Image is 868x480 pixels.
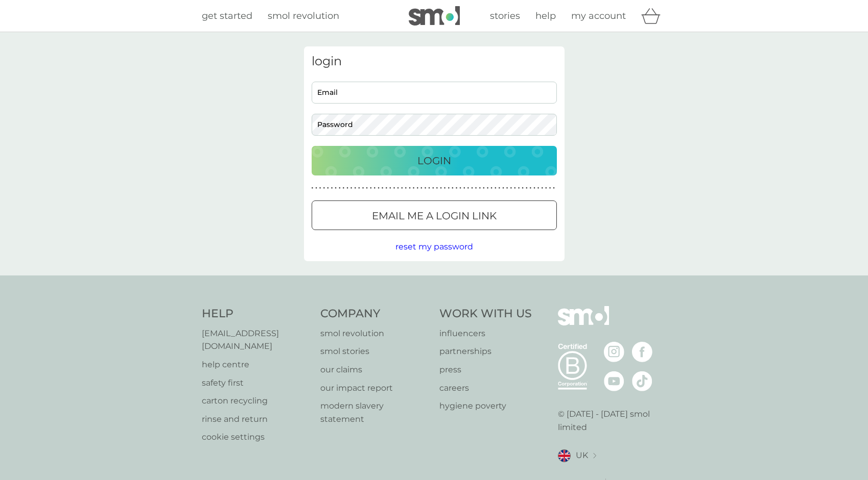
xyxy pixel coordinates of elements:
h4: Help [202,306,311,322]
span: smol revolution [268,10,339,21]
a: [EMAIL_ADDRESS][DOMAIN_NAME] [202,327,311,353]
p: ● [436,186,438,191]
p: ● [495,186,497,191]
p: ● [471,186,473,191]
p: ● [553,186,555,191]
span: help [535,10,556,21]
img: visit the smol Tiktok page [632,371,652,391]
a: get started [202,9,252,23]
p: ● [530,186,532,191]
p: ● [533,186,535,191]
p: ● [479,186,481,191]
a: my account [571,9,626,23]
p: ● [405,186,407,191]
p: Email me a login link [372,208,497,224]
p: ● [370,186,372,191]
p: ● [456,186,458,191]
p: ● [459,186,461,191]
p: ● [506,186,508,191]
img: visit the smol Youtube page [604,371,624,391]
a: smol stories [320,345,429,358]
a: our impact report [320,382,429,395]
a: our claims [320,363,429,376]
button: Email me a login link [312,200,557,230]
a: modern slavery statement [320,399,429,425]
p: ● [463,186,465,191]
p: ● [385,186,387,191]
h4: Company [320,306,429,322]
p: hygiene poverty [439,399,532,413]
a: help centre [202,358,311,371]
p: ● [319,186,321,191]
p: ● [323,186,325,191]
h4: Work With Us [439,306,532,322]
span: UK [576,449,588,462]
p: ● [510,186,512,191]
span: reset my password [395,242,473,251]
p: ● [354,186,356,191]
p: ● [514,186,516,191]
p: ● [475,186,477,191]
p: safety first [202,376,311,390]
h3: login [312,54,557,69]
a: help [535,9,556,23]
p: ● [526,186,528,191]
span: my account [571,10,626,21]
p: ● [389,186,391,191]
a: cookie settings [202,431,311,444]
p: ● [409,186,411,191]
p: ● [428,186,430,191]
p: ● [331,186,333,191]
p: ● [315,186,317,191]
p: ● [346,186,348,191]
p: ● [362,186,364,191]
span: stories [490,10,520,21]
p: ● [537,186,539,191]
a: partnerships [439,345,532,358]
p: smol revolution [320,327,429,340]
p: ● [541,186,543,191]
p: ● [312,186,314,191]
p: ● [327,186,329,191]
p: ● [502,186,504,191]
p: ● [452,186,454,191]
p: ● [483,186,485,191]
p: ● [416,186,418,191]
p: ● [401,186,403,191]
p: ● [499,186,501,191]
p: ● [420,186,423,191]
p: ● [425,186,427,191]
p: ● [448,186,450,191]
img: smol [558,306,609,341]
a: careers [439,382,532,395]
a: rinse and return [202,413,311,426]
a: carton recycling [202,394,311,408]
img: select a new location [593,453,596,459]
p: ● [522,186,524,191]
img: smol [409,6,460,26]
p: ● [350,186,353,191]
img: UK flag [558,449,571,462]
p: ● [397,186,399,191]
p: © [DATE] - [DATE] smol limited [558,408,667,434]
p: ● [343,186,345,191]
div: basket [641,6,667,26]
p: ● [413,186,415,191]
p: ● [444,186,446,191]
p: ● [440,186,442,191]
p: ● [378,186,380,191]
a: influencers [439,327,532,340]
p: ● [366,186,368,191]
p: press [439,363,532,376]
img: visit the smol Facebook page [632,342,652,362]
